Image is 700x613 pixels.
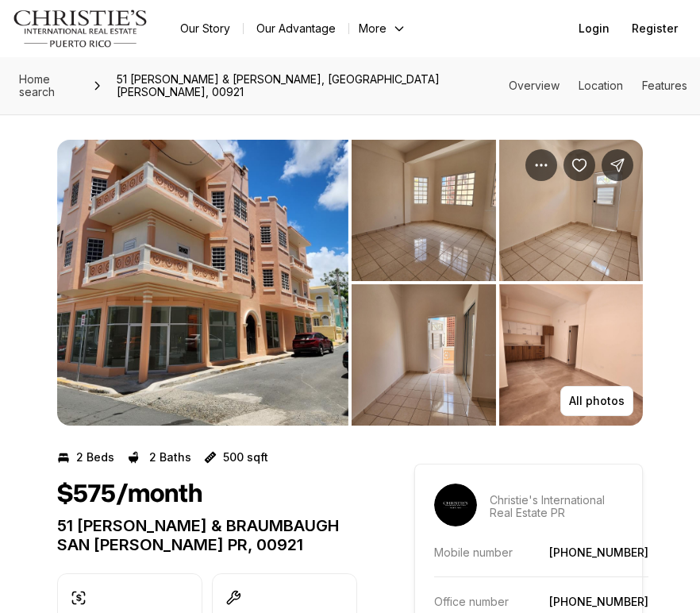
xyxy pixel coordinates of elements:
button: View image gallery [57,140,348,426]
p: 500 sqft [223,451,268,464]
span: Register [632,22,678,35]
h1: $575/month [57,480,202,510]
a: Skip to: Overview [509,79,560,92]
p: All photos [569,395,625,407]
li: 1 of 8 [57,140,348,426]
button: Property options [525,149,557,181]
nav: Page section menu [509,79,687,92]
span: 51 [PERSON_NAME] & [PERSON_NAME], [GEOGRAPHIC_DATA][PERSON_NAME], 00921 [110,67,509,105]
p: 2 Beds [76,451,114,464]
a: Our Story [167,17,243,40]
button: View image gallery [352,140,496,281]
button: Save Property: 51 PILAR & BRAUMBAUGH [563,149,595,181]
p: Office number [434,595,509,608]
a: Home search [13,67,85,105]
button: View image gallery [352,284,496,426]
a: [PHONE_NUMBER] [549,546,648,559]
p: 2 Baths [149,451,191,464]
button: All photos [560,386,633,416]
button: View image gallery [499,284,644,426]
button: View image gallery [499,140,644,281]
img: logo [13,10,148,48]
button: Register [622,13,687,44]
a: Skip to: Features [642,79,687,92]
span: Login [579,22,610,35]
li: 2 of 8 [352,140,643,426]
span: Home search [19,72,55,98]
button: More [349,17,416,40]
button: Login [569,13,619,44]
p: 51 [PERSON_NAME] & BRAUMBAUGH SAN [PERSON_NAME] PR, 00921 [57,516,357,554]
a: [PHONE_NUMBER] [549,595,648,608]
a: Our Advantage [244,17,348,40]
button: Share Property: 51 PILAR & BRAUMBAUGH [602,149,633,181]
p: Christie's International Real Estate PR [490,494,623,519]
p: Mobile number [434,546,513,559]
div: Listing Photos [57,140,643,426]
a: Skip to: Location [579,79,623,92]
